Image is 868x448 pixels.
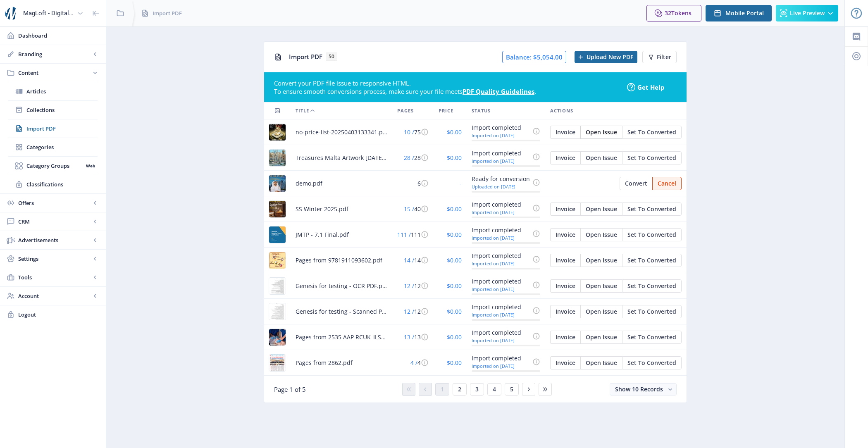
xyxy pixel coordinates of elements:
img: 7e50ef60-f848-46cc-8b90-480fb9274a06.jpg [269,303,286,320]
button: 2 [453,383,467,396]
div: Imported on [DATE] [472,312,530,317]
a: Edit page [622,358,682,366]
span: Set To Converted [627,334,676,341]
a: Edit page [580,204,622,212]
div: 111 [397,230,429,240]
div: Imported on [DATE] [472,133,530,138]
div: 40 [397,204,429,214]
div: Import completed [472,251,530,261]
a: Edit page [580,255,622,263]
a: PDF Quality Guidelines [463,87,534,95]
a: Category GroupsWeb [8,157,98,175]
button: Open Issue [580,279,622,293]
span: Invoice [556,257,575,264]
span: no-price-list-20250403133341.pdf [296,127,387,137]
span: Collections [26,106,98,114]
button: Set To Converted [622,305,682,318]
button: Open Issue [580,254,622,267]
button: Cancel [652,177,682,190]
button: Invoice [550,151,580,164]
span: Balance: $5,054.00 [502,51,566,63]
div: MagLoft - Digital Magazine [23,4,74,22]
span: Upload New PDF [587,54,633,60]
button: Invoice [550,331,580,344]
button: 3 [470,383,484,396]
a: Get Help [627,83,677,91]
div: To ensure smooth conversions process, make sure your file meets . [274,87,621,95]
button: Mobile Portal [706,5,772,21]
span: Set To Converted [627,155,676,161]
div: Imported on [DATE] [472,210,530,215]
div: Import completed [472,353,530,363]
span: Genesis for testing - OCR PDF.pdf [296,281,387,291]
span: Import PDF [289,52,322,61]
button: Upload New PDF [575,51,637,63]
div: 12 [397,307,429,317]
span: Content [18,69,91,77]
a: Classifications [8,175,98,193]
div: 13 [397,332,429,342]
div: Imported on [DATE] [472,261,530,266]
button: 32Tokens [646,5,701,21]
span: 3 [475,386,479,393]
span: Classifications [26,180,98,188]
a: Articles [8,82,98,100]
div: 28 [397,153,429,163]
span: 4 [493,386,496,393]
span: Invoice [556,360,575,366]
span: Cancel [658,180,676,187]
div: 4 [397,358,429,368]
button: Invoice [550,126,580,139]
button: Invoice [550,254,580,267]
span: demo.pdf [296,179,322,188]
a: Edit page [622,153,682,161]
span: Branding [18,50,91,58]
span: Treasures Malta Artwork [DATE] Final AW - converted (1).pdf [296,153,387,163]
span: $0.00 [447,231,462,238]
a: Edit page [580,332,622,340]
span: Invoice [556,334,575,341]
a: Edit page [550,230,580,238]
span: $0.00 [447,307,462,315]
span: $0.00 [447,256,462,264]
img: 5931c883-96bc-40da-84d8-02402a5c4857.jpg [269,329,286,346]
span: $0.00 [447,205,462,213]
a: Edit page [550,332,580,340]
button: Invoice [550,228,580,241]
span: Open Issue [586,155,617,161]
div: Import completed [472,276,530,286]
div: 14 [397,255,429,265]
button: Set To Converted [622,126,682,139]
a: Edit page [622,204,682,212]
span: $0.00 [447,282,462,290]
a: Import PDF [8,119,98,138]
span: Invoice [556,129,575,136]
a: Edit page [550,255,580,263]
button: Open Issue [580,203,622,216]
span: JMTP - 7.1 Final.pdf [296,230,349,240]
span: 2 [458,386,461,393]
span: Mobile Portal [725,10,764,17]
div: Imported on [DATE] [472,158,530,164]
a: Edit page [550,153,580,161]
img: bd329b21-ed2b-4de4-9777-6bd8a8e35cdf.jpg [269,278,286,294]
button: Invoice [550,356,580,369]
span: Invoice [556,155,575,161]
div: Import completed [472,302,530,312]
span: Tokens [671,9,692,17]
button: Open Issue [580,305,622,318]
a: Edit page [622,307,682,315]
span: $0.00 [447,154,462,162]
a: Edit page [550,127,580,135]
nb-badge: Web [83,162,98,170]
img: 6650185c-8fc4-490e-b993-a8b6e929c230.jpg [269,124,286,141]
button: Set To Converted [622,254,682,267]
a: Edit page [622,255,682,263]
div: Imported on [DATE] [472,235,530,241]
span: Open Issue [586,206,617,212]
span: 13 / [404,333,414,341]
span: Pages from 9781911093602.pdf [296,255,382,265]
span: Invoice [556,283,575,289]
a: Edit page [580,307,622,315]
span: Open Issue [586,308,617,315]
